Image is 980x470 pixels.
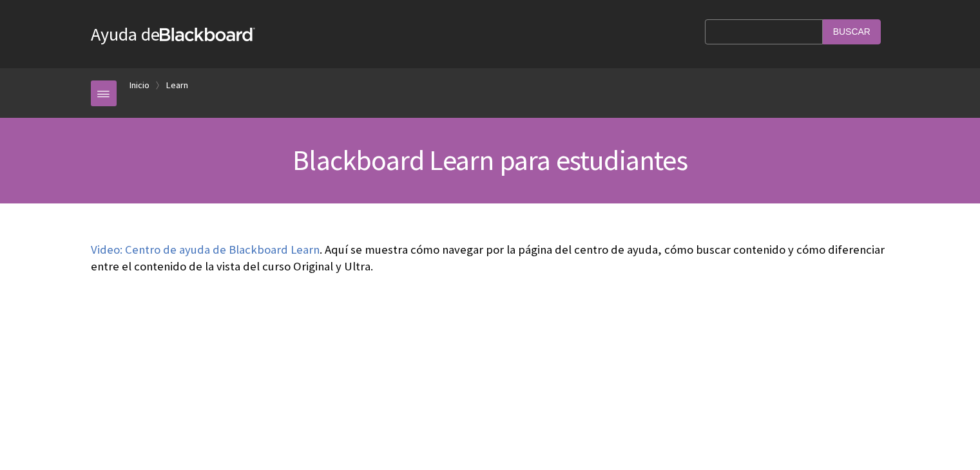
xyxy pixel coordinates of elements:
span: Blackboard Learn para estudiantes [293,142,687,178]
strong: Blackboard [160,28,255,41]
a: Learn [166,77,188,93]
p: . Aquí se muestra cómo navegar por la página del centro de ayuda, cómo buscar contenido y cómo di... [91,241,890,275]
input: Buscar [823,19,881,44]
a: Video: Centro de ayuda de Blackboard Learn [91,242,320,258]
a: Inicio [130,77,149,93]
a: Ayuda deBlackboard [91,23,255,46]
